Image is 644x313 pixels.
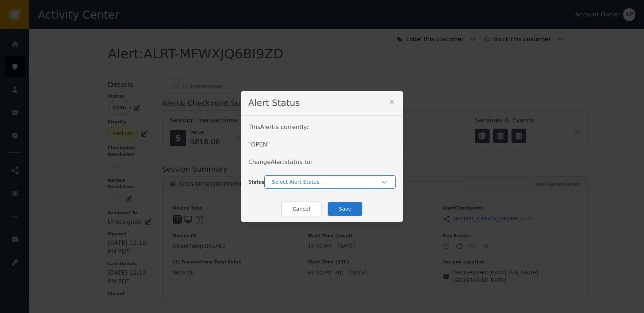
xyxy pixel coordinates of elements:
[248,180,264,185] span: Status
[248,141,270,148] span: " OPEN "
[241,91,403,116] div: Alert Status
[264,175,396,189] button: Select Alert Status
[272,178,381,186] div: Select Alert Status
[248,124,308,130] span: This Alert is currently:
[281,202,322,216] button: Cancel
[248,159,312,165] span: Change Alert status to:
[327,202,363,216] button: Save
